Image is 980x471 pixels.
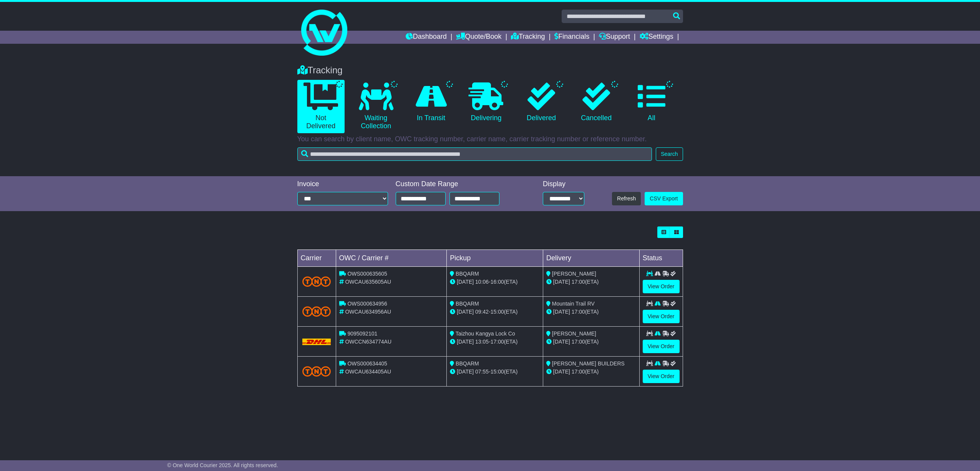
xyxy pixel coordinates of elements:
[491,309,504,315] span: 15:00
[546,338,636,346] div: (ETA)
[456,301,479,307] span: BBQARM
[643,280,680,293] a: View Order
[656,147,683,161] button: Search
[294,65,687,76] div: Tracking
[302,366,331,377] img: TNT_Domestic.png
[552,360,625,367] span: [PERSON_NAME] BUILDERS
[457,369,474,375] span: [DATE]
[553,279,570,285] span: [DATE]
[517,80,565,125] a: Delivered
[297,80,345,133] a: Not Delivered
[573,80,620,125] a: Cancelled
[599,31,630,44] a: Support
[643,370,680,383] a: View Order
[450,308,540,316] div: - (ETA)
[352,80,400,133] a: Waiting Collection
[457,339,474,345] span: [DATE]
[447,250,543,267] td: Pickup
[572,309,585,315] span: 17:00
[450,338,540,346] div: - (ETA)
[553,309,570,315] span: [DATE]
[475,279,489,285] span: 10:06
[552,331,596,337] span: [PERSON_NAME]
[543,180,584,188] div: Display
[302,339,331,345] img: DHL.png
[456,331,515,337] span: Taizhou Kangya Lock Co
[628,80,675,125] a: All
[572,369,585,375] span: 17:00
[475,339,489,345] span: 13:05
[645,192,683,205] a: CSV Export
[572,339,585,345] span: 17:00
[450,278,540,286] div: - (ETA)
[491,279,504,285] span: 16:00
[546,368,636,376] div: (ETA)
[475,369,489,375] span: 07:55
[347,360,387,367] span: OWS000634405
[345,339,391,345] span: OWCCN634774AU
[643,340,680,353] a: View Order
[475,309,489,315] span: 09:42
[345,309,391,315] span: OWCAU634956AU
[640,31,673,44] a: Settings
[345,279,391,285] span: OWCAU635605AU
[297,250,336,267] td: Carrier
[450,368,540,376] div: - (ETA)
[546,308,636,316] div: (ETA)
[463,80,510,125] a: Delivering
[167,462,278,468] span: © One World Courier 2025. All rights reserved.
[345,369,391,375] span: OWCAU634405AU
[457,309,474,315] span: [DATE]
[552,301,595,307] span: Mountain Trail RV
[554,31,589,44] a: Financials
[572,279,585,285] span: 17:00
[302,306,331,317] img: TNT_Domestic.png
[552,271,596,277] span: [PERSON_NAME]
[297,180,388,188] div: Invoice
[491,339,504,345] span: 17:00
[643,310,680,323] a: View Order
[347,271,387,277] span: OWS000635605
[546,278,636,286] div: (ETA)
[456,360,479,367] span: BBQARM
[302,276,331,287] img: TNT_Domestic.png
[396,180,519,188] div: Custom Date Range
[457,279,474,285] span: [DATE]
[491,369,504,375] span: 15:00
[347,331,377,337] span: 9095092101
[456,31,501,44] a: Quote/Book
[553,339,570,345] span: [DATE]
[543,250,639,267] td: Delivery
[347,301,387,307] span: OWS000634956
[407,80,454,125] a: In Transit
[553,369,570,375] span: [DATE]
[639,250,683,267] td: Status
[456,271,479,277] span: BBQARM
[297,135,683,144] p: You can search by client name, OWC tracking number, carrier name, carrier tracking number or refe...
[511,31,545,44] a: Tracking
[336,250,447,267] td: OWC / Carrier #
[612,192,641,205] button: Refresh
[406,31,447,44] a: Dashboard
